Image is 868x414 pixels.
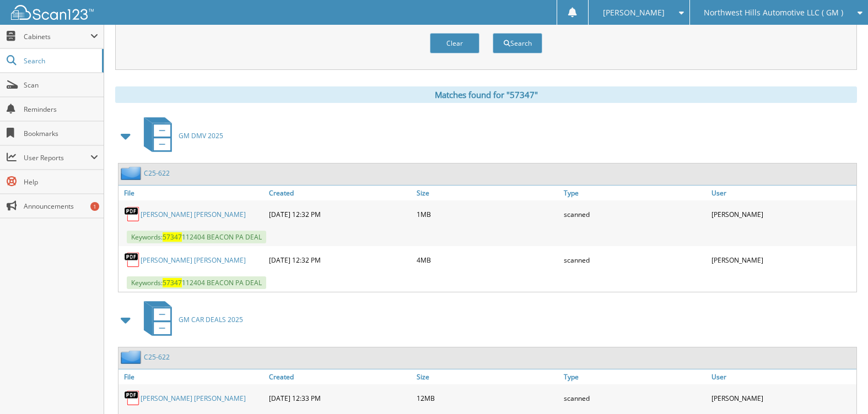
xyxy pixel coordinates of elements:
a: C25-622 [144,352,170,362]
a: User [709,186,856,200]
img: scan123-logo-white.svg [11,5,94,20]
span: Keywords: 112404 BEACON PA DEAL [127,276,266,289]
div: [PERSON_NAME] [709,249,856,271]
a: [PERSON_NAME] [PERSON_NAME] [141,210,246,219]
div: [PERSON_NAME] [709,203,856,225]
a: Created [266,186,414,200]
a: Type [561,186,709,200]
img: folder2.png [121,166,144,180]
span: Bookmarks [24,129,98,138]
span: [PERSON_NAME] [603,9,665,16]
span: Announcements [24,201,98,211]
a: Size [414,369,562,384]
span: Scan [24,80,98,90]
a: Size [414,186,562,200]
span: User Reports [24,153,90,162]
a: GM DMV 2025 [137,114,223,157]
img: folder2.png [121,350,144,364]
div: [PERSON_NAME] [709,387,856,409]
button: Clear [430,33,479,53]
span: GM CAR DEALS 2025 [179,315,243,324]
div: Matches found for "57347" [115,86,857,103]
span: Cabinets [24,32,90,41]
div: [DATE] 12:32 PM [266,249,414,271]
div: 1 [90,202,99,211]
button: Search [493,33,542,53]
img: PDF.png [124,252,141,268]
span: Reminders [24,105,98,114]
span: Northwest Hills Automotive LLC ( GM ) [704,9,843,16]
a: File [118,186,266,200]
span: GM DMV 2025 [179,131,223,140]
div: [DATE] 12:33 PM [266,387,414,409]
a: C25-622 [144,168,170,178]
span: Keywords: 112404 BEACON PA DEAL [127,231,266,243]
a: [PERSON_NAME] [PERSON_NAME] [141,255,246,265]
div: 4MB [414,249,562,271]
a: File [118,369,266,384]
div: scanned [561,203,709,225]
div: [DATE] 12:32 PM [266,203,414,225]
a: Type [561,369,709,384]
span: Search [24,56,96,66]
div: 1MB [414,203,562,225]
img: PDF.png [124,206,141,222]
span: Help [24,177,98,187]
a: Created [266,369,414,384]
div: 12MB [414,387,562,409]
span: 57347 [163,232,182,242]
a: GM CAR DEALS 2025 [137,298,243,341]
span: 57347 [163,278,182,287]
a: [PERSON_NAME] [PERSON_NAME] [141,394,246,403]
div: scanned [561,249,709,271]
a: User [709,369,856,384]
img: PDF.png [124,390,141,406]
div: scanned [561,387,709,409]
